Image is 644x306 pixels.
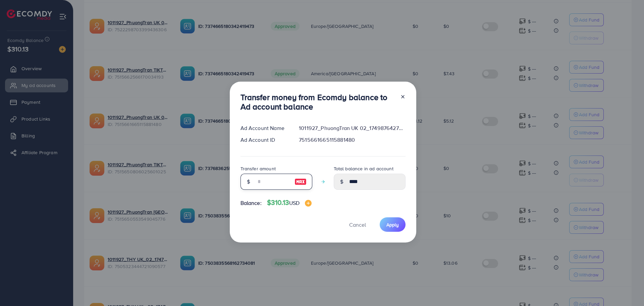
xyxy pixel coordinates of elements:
span: Apply [386,221,399,228]
span: USD [289,199,300,207]
div: Ad Account Name [235,124,294,132]
img: image [305,200,312,207]
button: Cancel [341,217,374,232]
span: Cancel [349,221,366,228]
label: Total balance in ad account [334,165,393,172]
h4: $310.13 [267,199,312,207]
h3: Transfer money from Ecomdy balance to Ad account balance [240,92,395,112]
div: 7515661665115881480 [293,136,411,144]
img: image [294,178,307,186]
div: Ad Account ID [235,136,294,144]
label: Transfer amount [240,165,276,172]
div: 1011927_PhuongTran UK 02_1749876427087 [293,124,411,132]
span: Balance: [240,199,262,207]
button: Apply [380,217,406,232]
iframe: Chat [615,276,639,301]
